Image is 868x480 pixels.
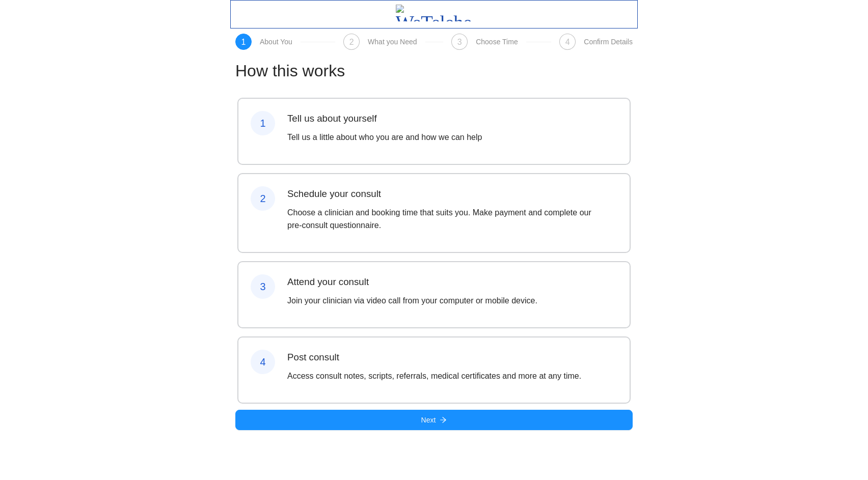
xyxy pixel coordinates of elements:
div: Choose Time [476,38,518,46]
span: 4 [565,38,570,46]
div: 1 [251,111,275,135]
span: 2 [349,38,354,46]
p: Join your clinician via video call from your computer or mobile device. [287,294,537,307]
div: 4 [251,350,275,374]
p: Access consult notes, scripts, referrals, medical certificates and more at any time. [287,370,581,382]
div: What you Need [368,38,417,46]
div: About You [260,38,292,46]
h3: Attend your consult [287,274,537,289]
h1: How this works [235,58,633,83]
div: Confirm Details [584,38,633,46]
h3: Tell us about yourself [287,111,482,126]
span: Next [421,414,436,426]
span: arrow-right [440,416,447,425]
span: 1 [241,38,246,46]
p: Tell us a little about who you are and how we can help [287,131,482,144]
p: Choose a clinician and booking time that suits you. Make payment and complete our pre-consult que... [287,206,605,232]
h3: Schedule your consult [287,186,605,201]
h3: Post consult [287,350,581,364]
button: Nextarrow-right [235,410,633,430]
div: 3 [251,274,275,299]
span: 3 [457,38,462,46]
div: 2 [251,186,275,211]
img: WeTelehealth [396,5,473,21]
